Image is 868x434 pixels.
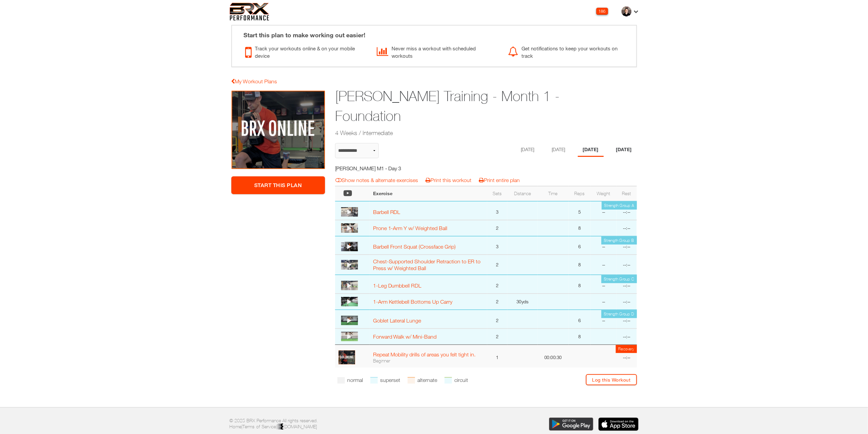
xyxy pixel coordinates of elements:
a: 1-Leg Dumbbell RDL [373,283,422,289]
td: Strength Group A [602,202,637,210]
div: Never miss a workout with scheduled workouts [377,43,498,60]
td: --:-- [616,220,637,236]
img: thumbnail.png [341,297,358,306]
a: Terms of Service [243,424,276,429]
img: thumbnail.png [341,242,358,251]
a: Forward Walk w/ Mini-Band [373,334,437,340]
th: Weight [591,186,616,201]
td: 2 [487,329,507,345]
a: Log this Workout [586,374,637,385]
img: Download the BRX Performance app for iOS [598,418,639,431]
td: --:-- [616,329,637,345]
li: Day 2 [547,143,570,157]
td: -- [591,275,616,294]
td: Strength Group C [601,275,637,283]
td: 2 [487,220,507,236]
td: 3 [487,201,507,220]
a: Prone 1-Arm Y w/ Weighted Ball [373,225,448,231]
th: Sets [487,186,507,201]
td: -- [591,255,616,275]
td: 2 [487,255,507,275]
a: Chest-Supported Shoulder Retraction to ER to Press w/ Weighted Ball [373,258,481,271]
li: Day 3 [578,143,604,157]
td: 8 [569,329,591,345]
td: -- [591,294,616,310]
td: --:-- [616,255,637,275]
td: Strength Group B [601,236,637,245]
li: superset [370,374,400,386]
a: Goblet Lateral Lunge [373,317,421,323]
li: Day 4 [611,143,637,157]
div: Track your workouts online & on your mobile device [245,43,367,60]
td: --:-- [616,294,637,310]
th: Rest [616,186,637,201]
td: 2 [487,294,507,310]
td: -- [591,236,616,255]
td: --:-- [616,236,637,255]
img: Brendan Jedlicka Training - Month 1 - Foundation [231,90,325,170]
li: normal [337,374,363,386]
td: Strength Group D [601,310,637,318]
span: yds [521,299,529,304]
div: Get notifications to keep your workouts on track [508,43,629,60]
td: 00:00:30 [538,345,568,367]
td: 6 [569,236,591,255]
img: thumbnail.png [341,281,358,290]
td: 3 [487,236,507,255]
th: Time [538,186,568,201]
div: Start this plan to make working out easier! [237,26,631,40]
img: Download the BRX Performance app for Google Play [549,418,593,431]
th: Distance [507,186,538,201]
img: 6f7da32581c89ca25d665dc3aae533e4f14fe3ef_original.svg [230,3,270,20]
img: thumbnail.png [341,223,358,233]
a: Barbell RDL [373,209,401,215]
a: Barbell Front Squat (Crossface Grip) [373,244,456,250]
td: --:-- [616,310,637,329]
li: alternate [408,374,437,386]
h5: [PERSON_NAME] M1 - Day 3 [335,165,455,172]
div: Beginner [373,358,484,364]
td: -- [591,310,616,329]
th: Reps [569,186,591,201]
td: --:-- [616,201,637,220]
a: Home [230,424,242,429]
td: 30 [507,294,538,310]
li: circuit [445,374,468,386]
td: --:-- [616,275,637,294]
a: Repeat Mobility drills of areas you felt tight in. [373,351,476,357]
img: colorblack-fill [277,424,283,430]
td: 8 [569,255,591,275]
img: profile.PNG [338,350,355,364]
h1: [PERSON_NAME] Training - Month 1 - Foundation [335,86,585,126]
td: 8 [569,275,591,294]
a: Print this workout [425,177,471,183]
td: 2 [487,275,507,294]
td: 2 [487,310,507,329]
img: thumbnail.png [341,316,358,325]
td: Recovery [616,345,637,353]
div: 186 [596,8,608,15]
a: My Workout Plans [231,78,277,84]
td: 1 [487,345,507,367]
img: thumbnail.png [341,207,358,217]
a: Print entire plan [479,177,520,183]
td: 6 [569,310,591,329]
img: thumbnail.png [341,260,358,269]
h2: 4 Weeks / Intermediate [335,129,585,137]
a: Show notes & alternate exercises [335,177,418,183]
a: Start This Plan [231,176,325,194]
img: thumb.jpg [622,6,632,16]
a: [DOMAIN_NAME] [277,424,317,429]
td: --:-- [616,345,637,367]
img: thumbnail.png [341,332,358,341]
li: Day 1 [516,143,540,157]
td: -- [591,201,616,220]
th: Exercise [370,186,487,201]
td: 8 [569,220,591,236]
a: 1-Arm Kettlebell Bottoms Up Carry [373,299,453,305]
p: © 2025 BRX Performance All rights reserved. | | [230,418,429,431]
td: 5 [569,201,591,220]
